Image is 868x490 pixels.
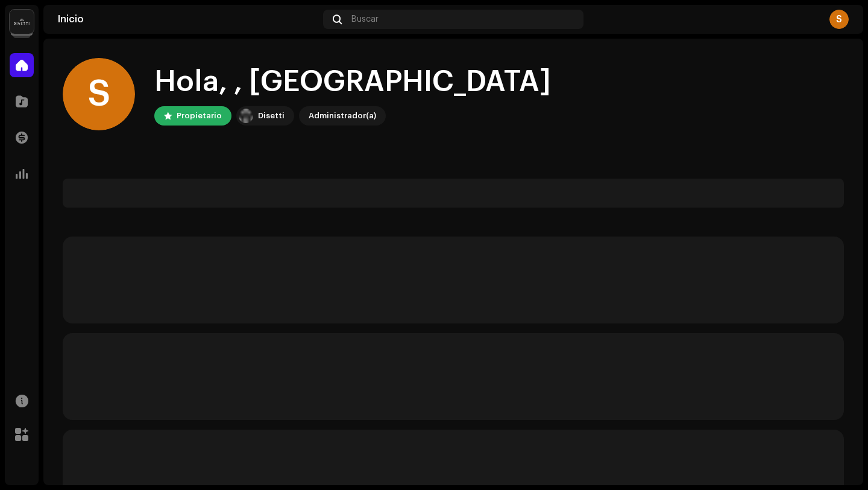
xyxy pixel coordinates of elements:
[177,109,222,123] div: Propietario
[154,63,551,101] div: Hola, , [GEOGRAPHIC_DATA]
[829,10,849,29] div: S
[309,109,376,123] div: Administrador(a)
[10,10,34,34] img: 02a7c2d3-3c89-4098-b12f-2ff2945c95ee
[258,109,285,123] div: Disetti
[58,14,318,24] div: Inicio
[351,14,379,24] span: Buscar
[63,58,135,130] div: S
[239,109,253,123] img: 02a7c2d3-3c89-4098-b12f-2ff2945c95ee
